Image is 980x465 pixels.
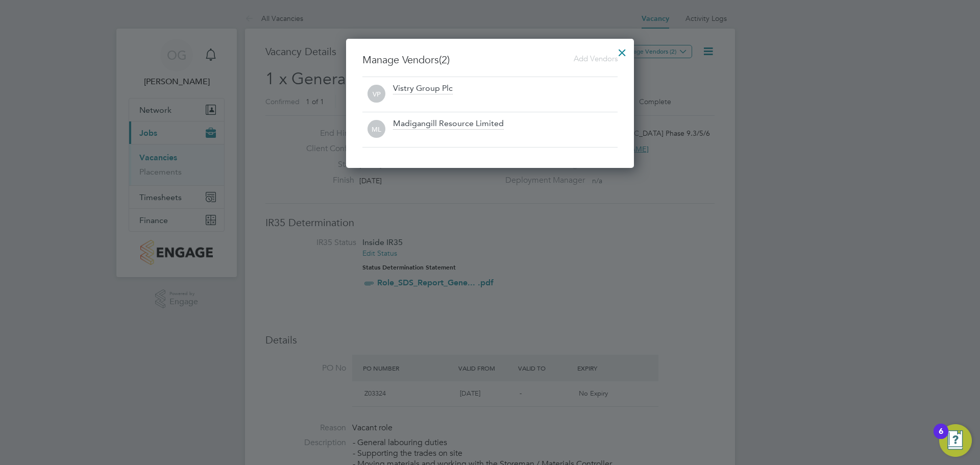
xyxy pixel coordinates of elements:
[939,431,943,445] div: 6
[362,53,618,66] h3: Manage Vendors
[393,118,504,130] div: Madigangill Resource Limited
[939,424,972,457] button: Open Resource Center, 6 new notifications
[574,54,618,63] span: Add Vendors
[439,53,450,66] span: (2)
[393,83,453,94] div: Vistry Group Plc
[367,85,385,103] span: VP
[367,120,385,138] span: ML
